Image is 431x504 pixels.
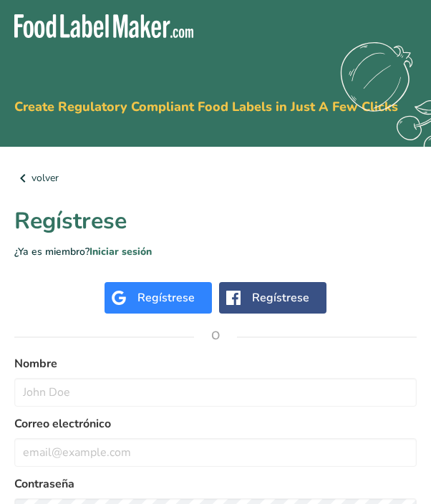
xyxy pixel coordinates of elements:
input: John Doe [14,378,417,407]
label: Nombre [14,355,417,372]
input: email@example.com [14,438,417,467]
a: volver [14,170,417,187]
label: Correo electrónico [14,415,417,432]
label: Contraseña [14,475,417,493]
div: Regístrese [252,289,309,306]
span: O [194,314,237,357]
span: Create Regulatory Compliant Food Labels in Just A Few Clicks [14,98,398,115]
h1: Regístrese [14,204,417,238]
div: Regístrese [137,289,195,306]
a: Iniciar sesión [89,245,152,258]
img: Food Label Maker [14,14,193,38]
p: ¿Ya es miembro? [14,244,417,259]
